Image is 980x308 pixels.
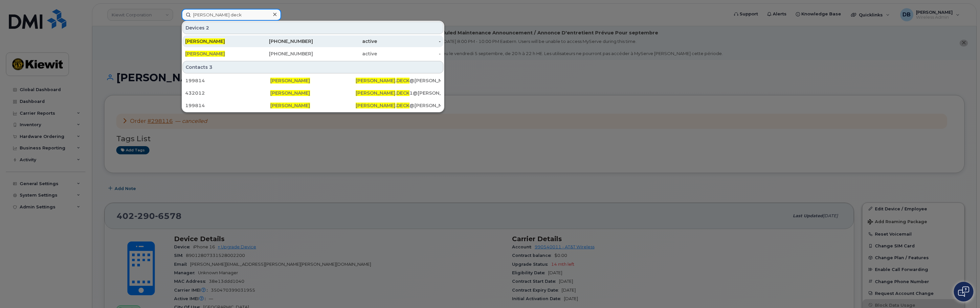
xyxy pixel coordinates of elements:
span: [PERSON_NAME] [185,51,225,57]
div: . @[PERSON_NAME][DOMAIN_NAME] [356,102,441,109]
div: - [377,50,441,57]
div: Devices [183,22,443,34]
span: DECK [396,90,410,96]
a: 199814[PERSON_NAME][PERSON_NAME].DECK@[PERSON_NAME][DOMAIN_NAME] [183,100,443,111]
span: 2 [206,25,209,31]
a: 199814[PERSON_NAME][PERSON_NAME].DECK@[PERSON_NAME][DOMAIN_NAME] [183,75,443,87]
div: . 1@[PERSON_NAME][DOMAIN_NAME] [356,90,441,96]
img: Open chat [958,286,969,297]
div: 199814 [185,102,270,109]
div: 199814 [185,77,270,84]
span: 3 [209,64,212,70]
a: 432012[PERSON_NAME][PERSON_NAME].DECK1@[PERSON_NAME][DOMAIN_NAME] [183,87,443,99]
span: [PERSON_NAME] [356,78,395,84]
div: [PHONE_NUMBER] [249,38,313,45]
span: [PERSON_NAME] [270,103,310,108]
span: DECK [396,103,410,108]
div: active [313,38,377,45]
span: [PERSON_NAME] [185,38,225,44]
a: [PERSON_NAME][PHONE_NUMBER]active- [183,48,443,60]
a: [PERSON_NAME][PHONE_NUMBER]active- [183,35,443,47]
div: Contacts [183,61,443,73]
span: [PERSON_NAME] [270,78,310,84]
div: active [313,50,377,57]
span: [PERSON_NAME] [270,90,310,96]
div: - [377,38,441,45]
span: [PERSON_NAME] [356,103,395,108]
div: [PHONE_NUMBER] [249,50,313,57]
span: DECK [396,78,410,84]
div: 432012 [185,90,270,96]
span: [PERSON_NAME] [356,90,395,96]
div: . @[PERSON_NAME][DOMAIN_NAME] [356,77,441,84]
